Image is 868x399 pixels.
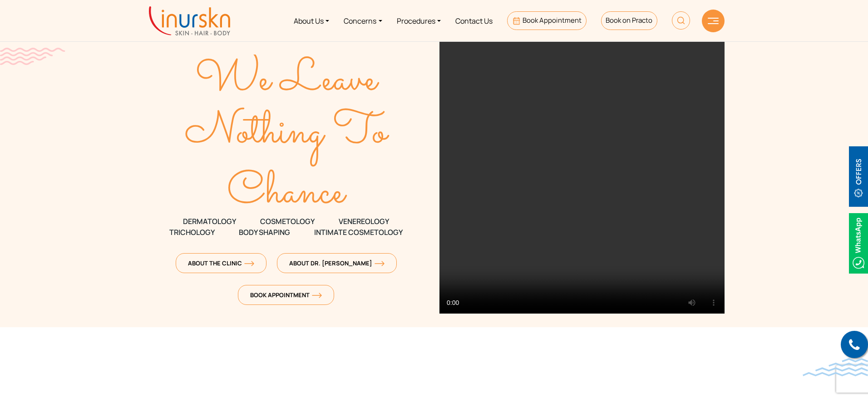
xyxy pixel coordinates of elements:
a: Procedures [390,4,448,38]
a: Whatsappicon [849,238,868,248]
img: orange-arrow [375,261,385,266]
span: VENEREOLOGY [339,216,389,227]
a: Book Appointmentorange-arrow [238,285,334,305]
span: TRICHOLOGY [169,227,215,238]
img: orange-arrow [244,261,254,266]
a: About Dr. [PERSON_NAME]orange-arrow [277,253,397,273]
a: About The Clinicorange-arrow [176,253,266,273]
a: Contact Us [448,4,500,38]
a: Concerns [336,4,389,38]
span: Book on Practo [606,15,652,25]
text: We Leave [195,47,380,114]
a: Book on Practo [601,11,657,30]
a: Book Appointment [507,11,587,30]
a: About Us [286,4,336,38]
span: Body Shaping [239,227,290,238]
img: inurskn-logo [149,6,230,35]
span: About Dr. [PERSON_NAME] [289,259,385,267]
img: orange-arrow [312,293,322,298]
img: bluewave [803,358,868,376]
span: Book Appointment [250,291,322,299]
img: hamLine.svg [708,18,719,24]
span: COSMETOLOGY [260,216,315,227]
span: Book Appointment [523,15,582,25]
span: Intimate Cosmetology [314,227,403,238]
img: Whatsappicon [849,213,868,274]
text: Nothing To [185,99,390,166]
img: offerBt [849,146,868,207]
span: DERMATOLOGY [183,216,236,227]
text: Chance [227,160,348,227]
img: HeaderSearch [672,11,690,30]
span: About The Clinic [188,259,254,267]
